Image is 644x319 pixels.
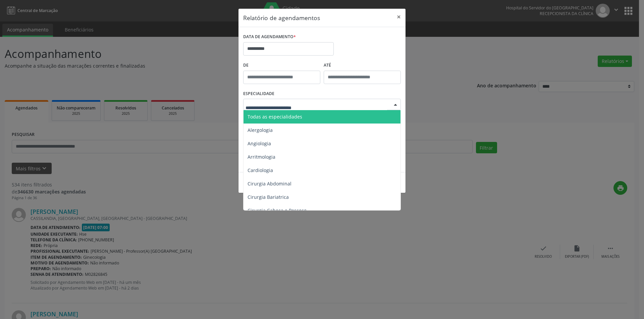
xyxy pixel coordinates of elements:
[243,89,274,99] label: ESPECIALIDADE
[243,32,296,42] label: DATA DE AGENDAMENTO
[243,60,320,71] label: De
[248,113,302,120] span: Todas as especialidades
[324,60,401,71] label: ATÉ
[392,9,406,25] button: Close
[243,13,320,22] h5: Relatório de agendamentos
[248,194,289,200] span: Cirurgia Bariatrica
[248,167,273,173] span: Cardiologia
[248,140,271,147] span: Angiologia
[248,154,275,160] span: Arritmologia
[248,207,307,214] span: Cirurgia Cabeça e Pescoço
[248,180,291,187] span: Cirurgia Abdominal
[248,127,273,133] span: Alergologia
